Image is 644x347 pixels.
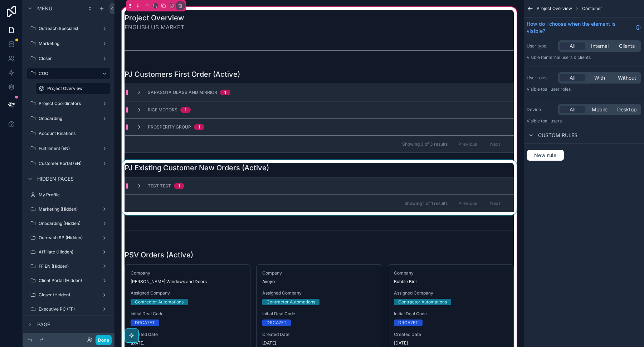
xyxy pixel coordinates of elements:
div: 1 [185,107,186,113]
label: Closer (Hidden) [39,292,99,298]
label: Executive PC (FF) [39,306,99,312]
div: 1 [198,124,200,130]
label: Onboarding [39,116,99,121]
span: New rule [531,152,560,159]
span: Rice Motors [148,107,177,113]
label: Project Coordinators [39,101,99,106]
span: Page [37,321,50,328]
span: Custom rules [538,132,577,139]
label: Account Relations [39,131,109,136]
span: Without [618,74,636,81]
span: All [570,106,575,113]
span: Internal users & clients [545,55,591,60]
span: Mobile [592,106,608,113]
label: Device [527,107,555,112]
a: Project Overview [36,83,110,94]
a: Project Coordinators [27,98,110,109]
span: Sarasota Glass and Mirrior [148,90,217,95]
span: How do I choose when the element is visible? [527,20,633,35]
label: Project Overview [47,86,106,91]
button: New rule [527,150,564,161]
a: Client Portal (Hidden) [27,275,110,286]
span: Clients [619,42,635,50]
button: Done [96,335,112,345]
label: Outreach Specialist [39,26,99,31]
a: Onboarding (Hidden) [27,218,110,229]
label: Client Portal (Hidden) [39,278,99,283]
a: Executive PC (FF) [27,303,110,315]
a: Closer [27,53,110,64]
a: Outreach SP (Hidden) [27,232,110,243]
div: 1 [224,90,226,95]
a: Marketing [27,38,110,49]
a: Closer (Hidden) [27,289,110,301]
a: Affiliate (Hidden) [27,246,110,258]
p: Visible to [527,55,641,60]
span: Desktop [617,106,637,113]
a: Fulfillment (EN) [27,143,110,154]
span: All [570,74,575,81]
label: Customer Portal (EN) [39,161,99,166]
span: Project Overview [537,6,572,11]
a: Customer Portal (EN) [27,158,110,169]
label: FF EN (Hidden) [39,263,99,269]
a: COO [27,68,110,79]
span: Container [582,6,602,11]
span: Showing 1 of 1 results [404,201,448,206]
span: Hidden pages [37,175,74,182]
label: Closer [39,56,99,61]
span: All user roles [545,86,571,92]
span: Showing 3 of 3 results [402,141,448,147]
label: User roles [527,75,555,81]
label: User type [527,43,555,49]
a: Outreach Specialist [27,23,110,34]
span: With [594,74,605,81]
span: Prosperity Group [148,124,191,130]
span: TEST TEST [148,183,171,189]
label: COO [39,71,96,76]
label: Onboarding (Hidden) [39,221,99,226]
a: How do I choose when the element is visible? [527,20,641,35]
span: all users [545,118,562,124]
span: Internal [591,42,609,50]
span: All [570,42,575,50]
span: Menu [37,5,52,12]
label: Fulfillment (EN) [39,146,99,151]
p: Visible to [527,118,641,124]
label: Affiliate (Hidden) [39,249,99,255]
a: FF EN (Hidden) [27,261,110,272]
a: Account Relations [27,128,110,139]
label: Outreach SP (Hidden) [39,235,99,241]
label: My Profile [39,192,109,198]
label: Marketing [39,41,99,46]
a: Marketing (Hidden) [27,203,110,215]
div: 1 [178,183,180,189]
label: Marketing (Hidden) [39,206,99,212]
a: Onboarding [27,113,110,124]
p: Visible to [527,86,641,92]
a: My Profile [27,189,110,201]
